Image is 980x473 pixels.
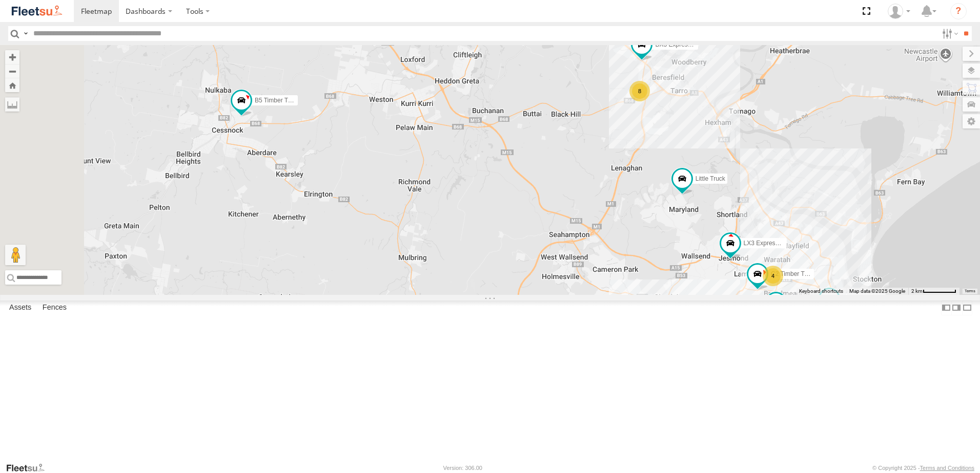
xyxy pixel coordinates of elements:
[10,4,64,18] img: fleetsu-logo-horizontal.svg
[22,26,30,41] label: Search Query
[744,240,790,247] span: LX3 Express Ute
[950,3,967,19] i: ?
[5,78,19,92] button: Zoom Home
[763,266,783,286] div: 4
[799,288,843,295] button: Keyboard shortcuts
[938,26,960,41] label: Search Filter Options
[911,288,923,294] span: 2 km
[6,463,53,473] a: Visit our Website
[951,300,962,315] label: Dock Summary Table to the Right
[629,81,650,101] div: 8
[849,288,905,294] span: Map data ©2025 Google
[963,114,980,128] label: Map Settings
[443,465,482,471] div: Version: 306.00
[771,271,816,278] span: C2 Timber Truck
[5,50,19,64] button: Zoom in
[941,300,951,315] label: Dock Summary Table to the Left
[37,300,72,315] label: Fences
[920,465,974,471] a: Terms and Conditions
[5,97,19,112] label: Measure
[655,41,702,49] span: BX3 Express Ute
[872,465,974,471] div: © Copyright 2025 -
[884,4,914,19] div: Matt Curtis
[965,289,975,293] a: Terms (opens in new tab)
[255,97,299,104] span: B5 Timber Truck
[5,245,26,265] button: Drag Pegman onto the map to open Street View
[696,175,725,182] span: Little Truck
[5,64,19,78] button: Zoom out
[4,300,36,315] label: Assets
[962,300,972,315] label: Hide Summary Table
[908,288,959,295] button: Map Scale: 2 km per 62 pixels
